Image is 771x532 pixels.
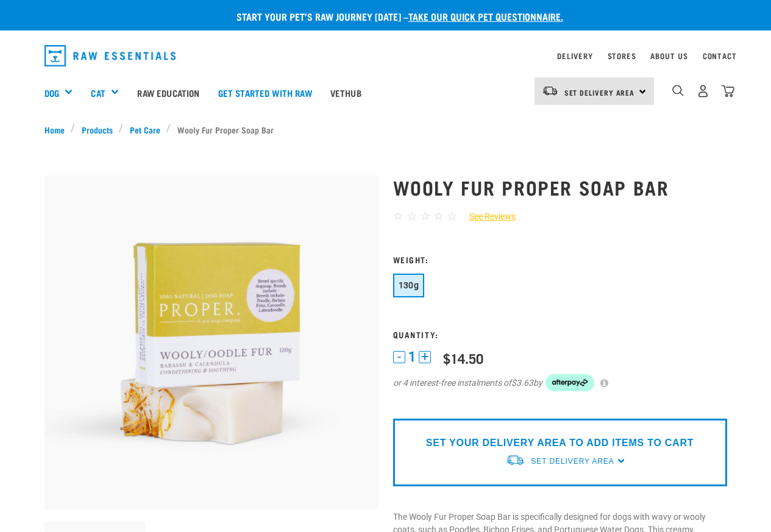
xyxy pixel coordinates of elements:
span: ☆ [433,209,444,223]
a: Get started with Raw [209,68,321,117]
p: SET YOUR DELIVERY AREA TO ADD ITEMS TO CART [426,436,694,450]
a: take our quick pet questionnaire. [408,13,563,19]
span: ☆ [447,209,457,223]
h3: Weight: [393,255,727,264]
img: van-moving.png [542,85,558,96]
span: 1 [408,350,416,363]
span: ☆ [420,209,430,223]
h3: Quantity: [393,330,727,339]
nav: dropdown navigation [35,40,737,71]
a: Home [44,123,71,136]
a: Cat [91,86,105,100]
span: ☆ [407,209,417,223]
a: See Reviews [457,210,516,223]
img: van-moving.png [505,454,525,467]
span: Set Delivery Area [564,90,635,94]
nav: breadcrumbs [44,123,727,136]
a: Dog [44,86,59,100]
img: home-icon@2x.png [722,85,734,98]
a: Stores [608,54,636,58]
a: Delivery [557,54,592,58]
img: home-icon-1@2x.png [672,85,684,96]
a: Raw Education [128,68,208,117]
a: Vethub [321,68,371,117]
img: Raw Essentials Logo [44,45,176,66]
img: Oodle soap [44,176,378,509]
a: Products [75,123,119,136]
div: $14.50 [443,350,483,366]
span: 130g [399,280,419,290]
img: user.png [697,85,709,98]
h1: Wooly Fur Proper Soap Bar [393,176,727,198]
button: - [393,351,405,363]
button: + [419,351,431,363]
button: 130g [393,274,425,297]
span: $3.63 [511,377,533,389]
img: Afterpay [545,374,594,391]
span: ☆ [393,209,403,223]
span: Set Delivery Area [531,457,614,466]
a: Pet Care [123,123,166,136]
div: or 4 interest-free instalments of by [393,374,727,391]
a: About Us [650,54,688,58]
a: Contact [703,54,737,58]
